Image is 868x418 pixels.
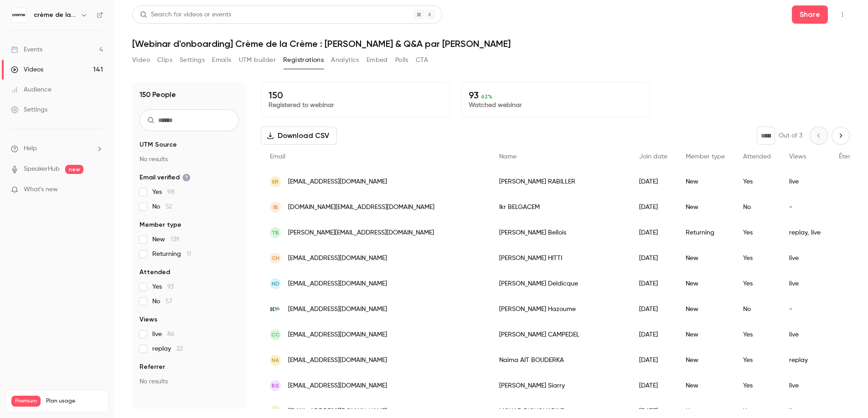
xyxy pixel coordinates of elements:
div: replay [780,347,830,373]
span: Plan usage [46,398,103,405]
div: [DATE] [630,271,677,296]
div: Yes [734,347,780,373]
div: live [780,271,830,296]
button: Analytics [331,53,359,67]
span: [DOMAIN_NAME][EMAIL_ADDRESS][DOMAIN_NAME] [288,203,434,212]
button: Top Bar Actions [835,7,850,22]
div: replay, live [780,220,830,245]
div: [PERSON_NAME] Deldicque [490,271,630,296]
div: Yes [734,271,780,296]
span: [EMAIL_ADDRESS][DOMAIN_NAME] [288,407,387,416]
div: New [677,347,734,373]
div: New [677,296,734,322]
div: [PERSON_NAME] HITTI [490,245,630,271]
span: NA [272,356,279,364]
span: Yes [152,188,175,197]
span: [EMAIL_ADDRESS][DOMAIN_NAME] [288,330,387,340]
button: Download CSV [261,127,337,145]
button: Polls [395,53,408,67]
p: 150 [269,90,442,101]
span: TB [272,229,279,237]
li: help-dropdown-opener [11,144,103,153]
div: Videos [11,65,43,74]
button: CTA [416,53,428,67]
span: CH [272,254,279,262]
h1: 150 People [139,89,176,100]
span: Email verified [139,173,191,182]
div: [DATE] [630,296,677,322]
div: New [677,271,734,296]
button: Settings [180,53,205,67]
div: Events [11,45,42,54]
span: Email [270,153,285,160]
div: [PERSON_NAME] Siarry [490,373,630,398]
div: [PERSON_NAME] CAMPEDEL [490,322,630,347]
div: live [780,373,830,398]
div: Yes [734,322,780,347]
div: [DATE] [630,373,677,398]
span: 139 [170,236,180,243]
span: [EMAIL_ADDRESS][DOMAIN_NAME] [288,279,387,289]
p: 93 [469,90,642,101]
div: Yes [734,220,780,245]
div: [DATE] [630,194,677,220]
span: IB [273,203,278,211]
div: Naima AIT BOUDERKA [490,347,630,373]
span: [EMAIL_ADDRESS][DOMAIN_NAME] [288,305,387,314]
span: UTM Source [139,140,177,149]
button: UTM builder [239,53,276,67]
span: Help [24,144,37,153]
button: Embed [367,53,388,67]
div: Yes [734,169,780,194]
span: No [152,202,172,211]
span: [EMAIL_ADDRESS][DOMAIN_NAME] [288,254,387,263]
span: New [152,235,180,244]
button: Emails [212,53,231,67]
span: 98 [167,189,175,195]
div: New [677,194,734,220]
div: live [780,169,830,194]
div: New [677,322,734,347]
span: CC [271,331,279,339]
div: - [780,296,830,322]
div: New [677,245,734,271]
div: [DATE] [630,169,677,194]
button: Next page [832,127,850,145]
span: Attended [743,153,771,160]
button: Clips [157,53,172,67]
div: Yes [734,245,780,271]
div: [DATE] [630,347,677,373]
p: No results [139,155,239,164]
span: Member type [686,153,725,160]
span: replay [152,344,183,353]
div: live [780,245,830,271]
span: What's new [24,185,58,194]
div: Returning [677,220,734,245]
p: No results [139,377,239,386]
span: [EMAIL_ADDRESS][DOMAIN_NAME] [288,177,387,187]
span: Views [789,153,806,160]
span: [PERSON_NAME][EMAIL_ADDRESS][DOMAIN_NAME] [288,228,434,238]
div: Audience [11,85,52,94]
div: No [734,194,780,220]
span: 57 [165,298,172,305]
div: [PERSON_NAME] RABILLER [490,169,630,194]
div: No [734,296,780,322]
div: - [780,194,830,220]
h6: crème de la crème [34,10,77,20]
button: Share [792,5,828,24]
span: 11 [186,251,191,257]
div: [DATE] [630,245,677,271]
div: New [677,169,734,194]
span: ER [272,178,279,186]
p: Watched webinar [469,101,642,110]
span: [EMAIL_ADDRESS][DOMAIN_NAME] [288,356,387,365]
span: new [65,165,83,174]
span: Member type [139,220,181,229]
span: 86 [167,331,175,337]
span: Views [139,315,157,324]
span: Returning [152,250,191,259]
p: Out of 3 [779,131,802,140]
div: [DATE] [630,322,677,347]
span: 52 [165,204,172,210]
